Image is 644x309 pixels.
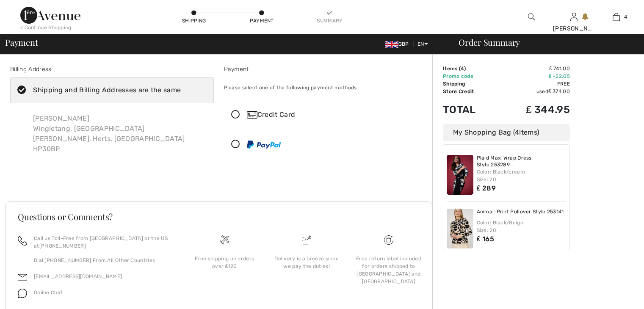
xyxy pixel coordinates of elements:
[443,95,497,124] td: Total
[443,65,497,72] td: Items ( )
[624,13,627,21] span: 4
[224,77,428,98] div: Please select one of the following payment methods
[18,273,27,282] img: email
[10,65,214,74] div: Billing Address
[5,38,38,47] span: Payment
[477,184,496,192] span: ₤ 289
[34,290,63,295] span: Online Chat
[20,24,72,31] div: < Continue Shopping
[385,41,412,47] span: GBP
[34,235,173,250] p: Call us Toll-Free from [GEOGRAPHIC_DATA] or the US at
[570,13,578,21] a: Sign In
[447,155,473,195] img: Plaid Maxi Wrap Dress Style 253289
[417,41,428,47] span: EN
[477,155,567,168] a: Plaid Maxi Wrap Dress Style 253289
[477,209,564,215] a: Animal-Print Pullover Style 253141
[553,24,594,33] div: [PERSON_NAME]
[249,17,274,25] div: Payment
[384,235,393,245] img: Free shipping on orders over &#8356;120
[247,111,257,119] img: Credit Card
[443,80,497,88] td: Shipping
[497,65,570,72] td: ₤ 741.00
[354,255,423,285] div: Free return label included for orders shipped to [GEOGRAPHIC_DATA] and [GEOGRAPHIC_DATA]
[497,88,570,95] td: used
[570,12,578,22] img: My Info
[448,38,639,47] div: Order Summary
[497,95,570,124] td: ₤ 344.95
[39,243,86,249] a: [PHONE_NUMBER]
[497,80,570,88] td: Free
[317,17,342,25] div: Summary
[247,110,421,120] div: Credit Card
[443,124,570,141] div: My Shopping Bag ( Items)
[528,12,535,22] img: search the website
[613,12,620,22] img: My Bag
[26,107,192,161] div: [PERSON_NAME] Wingletang, [GEOGRAPHIC_DATA] [PERSON_NAME], Herts, [GEOGRAPHIC_DATA] HP30BP
[461,66,464,72] span: 4
[18,236,27,246] img: call
[302,235,311,245] img: Delivery is a breeze since we pay the duties!
[447,209,473,248] img: Animal-Print Pullover Style 253141
[190,255,259,270] div: Free shipping on orders over ₤120
[181,17,207,25] div: Shipping
[477,219,567,234] div: Color: Black/Beige Size: 20
[477,168,567,183] div: Color: Black/cream Size: 20
[595,12,637,22] a: 4
[33,85,181,95] div: Shipping and Billing Addresses are the same
[590,284,636,305] iframe: Opens a widget where you can find more information
[247,141,281,149] img: PayPal
[220,235,229,245] img: Free shipping on orders over &#8356;120
[548,88,570,94] span: ₤ 374.00
[515,128,519,136] span: 4
[34,257,173,264] p: Dial [PHONE_NUMBER] From All Other Countries
[385,41,398,48] img: UK Pound
[443,72,497,80] td: Promo code
[497,72,570,80] td: ₤ -22.05
[443,88,497,95] td: Store Credit
[224,65,428,74] div: Payment
[272,255,341,270] div: Delivery is a breeze since we pay the duties!
[477,235,494,243] span: ₤ 165
[34,273,122,279] a: [EMAIL_ADDRESS][DOMAIN_NAME]
[18,212,420,221] h3: Questions or Comments?
[18,289,27,298] img: chat
[20,7,80,24] img: 1ère Avenue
